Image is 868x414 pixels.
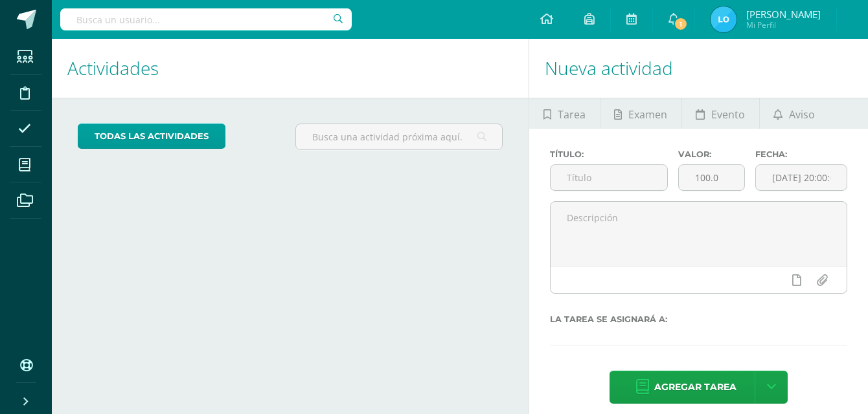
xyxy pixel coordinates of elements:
[545,39,852,98] h1: Nueva actividad
[628,99,667,130] span: Examen
[755,149,847,159] label: Fecha:
[682,98,759,129] a: Evento
[760,98,829,129] a: Aviso
[67,39,513,98] h1: Actividades
[679,165,744,190] input: Puntos máximos
[550,149,668,159] label: Título:
[529,98,599,129] a: Tarea
[550,314,847,324] label: La tarea se asignará a:
[60,8,352,30] input: Busca un usuario...
[551,165,667,190] input: Título
[558,99,586,130] span: Tarea
[78,124,225,149] a: todas las Actividades
[654,371,737,403] span: Agregar tarea
[789,99,815,130] span: Aviso
[674,17,688,31] span: 1
[756,165,847,190] input: Fecha de entrega
[746,19,821,30] span: Mi Perfil
[746,8,821,21] span: [PERSON_NAME]
[600,98,681,129] a: Examen
[711,99,745,130] span: Evento
[296,124,502,149] input: Busca una actividad próxima aquí...
[711,6,737,32] img: fa05f3bfceedb79fb262862d45adcdb1.png
[678,149,745,159] label: Valor:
